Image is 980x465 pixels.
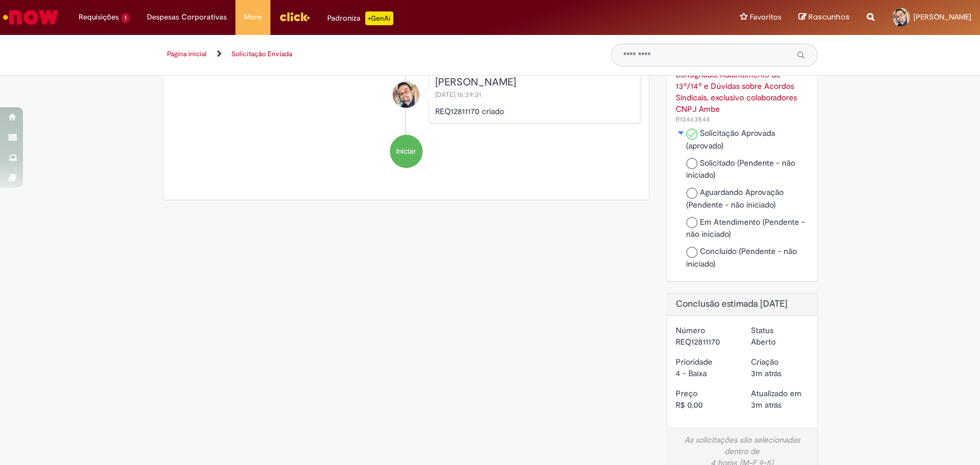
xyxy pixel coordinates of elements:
span: Iniciar [396,146,416,157]
span: Rascunhos [808,11,850,22]
img: Solicitação Aprovada (aprovado) [686,128,698,140]
div: Oferta destinada a dúvidas e solicitações de Empréstimo consignado, Adiantamento de 13º/14º e Dúv... [676,46,808,115]
a: Página inicial [167,49,207,58]
a: Solicitação Enviada [231,49,292,58]
img: Expandir o estado da solicitação [676,130,685,136]
span: Requisições [79,11,119,23]
span: 1 [121,13,130,23]
div: Padroniza [327,11,393,25]
span: 3m atrás [750,400,781,410]
a: Rascunhos [799,12,850,23]
div: R$ 0,00 [676,399,733,411]
img: click_logo_yellow_360x200.png [279,8,310,25]
ul: Histórico de tíquete [172,59,641,179]
div: 29/08/2025 16:39:31 [750,368,808,379]
img: ServiceNow [1,6,60,29]
span: Solicitação Aprovada (aprovado) [686,128,775,151]
span: [PERSON_NAME] [913,12,971,22]
span: Concluído (Pendente - não iniciado) [686,246,797,269]
div: 29/08/2025 16:39:32 [750,399,808,411]
ul: Trilhas de página [163,44,594,65]
p: REQ12811170 criado [435,105,634,117]
span: [DATE] 16:39:31 [435,90,483,99]
div: Aberto [750,336,808,347]
img: Aguardando Aprovação (Pendente - não iniciado) [686,187,698,199]
div: 4 - Baixa [676,368,733,379]
label: Status [750,325,773,336]
time: 29/08/2025 16:39:32 [750,400,781,410]
div: REQ12811170 [676,336,733,347]
span: 3m atrás [750,368,781,378]
div: Cleiton Ximenes De Souza [393,81,419,108]
span: Despesas Corporativas [147,11,227,23]
label: Número [676,325,705,336]
span: Favoritos [750,11,781,23]
label: Preço [676,388,698,399]
span: More [244,11,262,23]
label: Criação [750,356,778,368]
li: Cleiton Ximenes De Souza [172,71,641,123]
label: Prioridade [676,356,712,368]
p: +GenAi [365,11,393,25]
span: R13463544 [676,115,710,124]
img: Em Atendimento (Pendente - não iniciado) [686,217,698,228]
div: [PERSON_NAME] [435,77,634,88]
span: Solicitado (Pendente - não iniciado) [686,158,795,181]
span: Em Atendimento (Pendente - não iniciado) [686,217,805,240]
a: Oferta destinada a dúvidas e solicitações de Empréstimo consignado, Adiantamento de 13º/14º e Dúv... [676,46,808,124]
span: Aguardando Aprovação (Pendente - não iniciado) [686,187,784,210]
span: Número [676,115,710,124]
button: Solicitação aprovada Alternar a exibição do estado da fase para Folha de Pagamento Senior | Ambev... [676,127,686,139]
label: Atualizado em [750,388,801,399]
img: Concluído (Pendente - não iniciado) [686,247,698,258]
img: Solicitado (Pendente - não iniciado) [686,158,698,169]
h2: Conclusão estimada [DATE] [676,299,808,310]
